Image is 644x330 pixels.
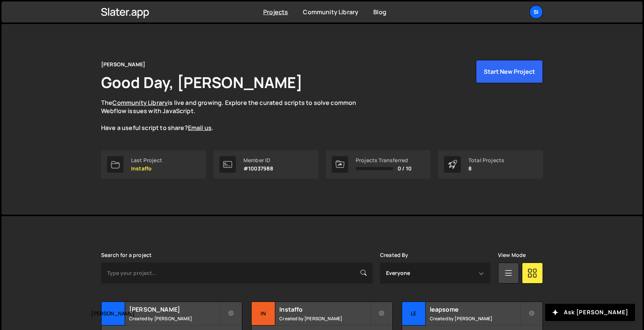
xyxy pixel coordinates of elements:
[373,8,386,16] a: Blog
[188,124,212,132] a: Email us
[380,252,408,258] label: Created By
[430,305,520,314] h2: leapsome
[498,252,526,258] label: View Mode
[303,8,358,16] a: Community Library
[252,302,275,326] div: In
[129,315,219,322] small: Created by [PERSON_NAME]
[101,263,373,284] input: Type your project...
[101,302,125,326] div: [PERSON_NAME]
[243,166,273,172] p: #10037988
[476,60,543,83] button: Start New Project
[545,304,635,321] button: Ask [PERSON_NAME]
[356,157,411,163] div: Projects Transferred
[430,315,520,322] small: Created by [PERSON_NAME]
[243,157,273,163] div: Member ID
[101,99,371,132] p: The is live and growing. Explore the curated scripts to solve common Webflow issues with JavaScri...
[468,157,504,163] div: Total Projects
[101,60,145,69] div: [PERSON_NAME]
[263,8,288,16] a: Projects
[398,166,411,172] span: 0 / 10
[131,157,162,163] div: Last Project
[101,150,206,179] a: Last Project Instaffo
[402,302,426,326] div: le
[101,72,303,93] h1: Good Day, [PERSON_NAME]
[279,305,370,314] h2: Instaffo
[129,305,219,314] h2: [PERSON_NAME]
[112,99,168,107] a: Community Library
[131,166,162,172] p: Instaffo
[468,166,504,172] p: 8
[101,252,152,258] label: Search for a project
[529,5,543,19] a: SI
[279,315,370,322] small: Created by [PERSON_NAME]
